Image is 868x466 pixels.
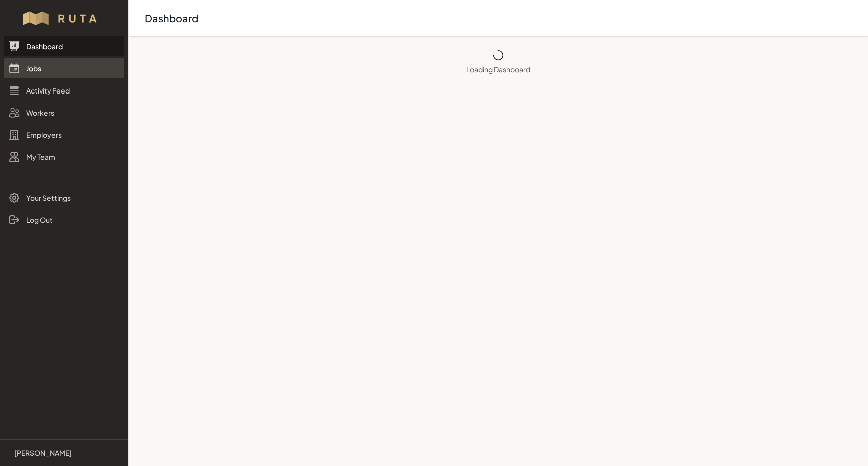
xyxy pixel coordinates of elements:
[4,36,124,56] a: Dashboard
[4,188,124,208] a: Your Settings
[129,64,868,74] p: Loading Dashboard
[4,58,124,78] a: Jobs
[21,10,107,26] img: Workflow
[8,448,120,458] a: [PERSON_NAME]
[4,103,124,123] a: Workers
[145,11,844,25] h2: Dashboard
[14,448,72,458] p: [PERSON_NAME]
[4,210,124,230] a: Log Out
[4,80,124,101] a: Activity Feed
[4,147,124,167] a: My Team
[4,125,124,145] a: Employers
